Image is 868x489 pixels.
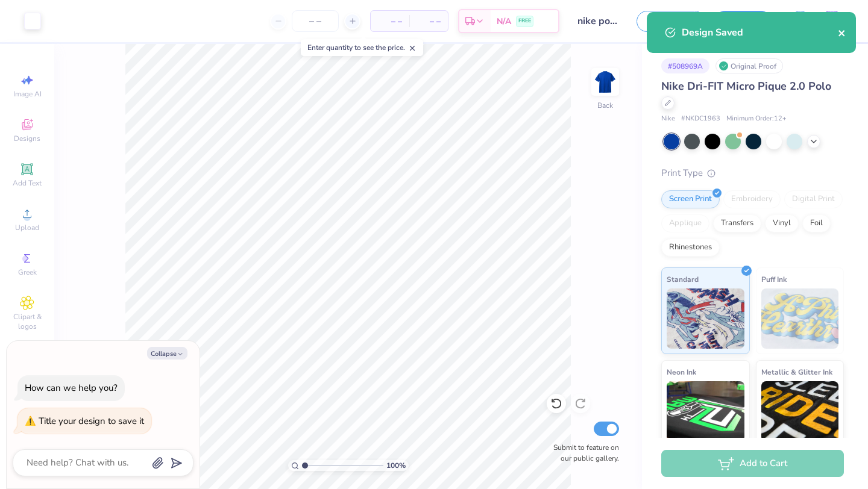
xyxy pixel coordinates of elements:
[802,214,831,232] div: Foil
[661,114,675,124] span: Nike
[39,415,144,427] div: Title your design to save it
[681,114,720,124] span: # NKDC1963
[637,11,705,32] button: Save as
[661,190,720,208] div: Screen Print
[726,114,787,124] span: Minimum Order: 12 +
[15,223,39,232] span: Upload
[301,39,423,56] div: Enter quantity to see the price.
[661,58,709,73] div: # 508969A
[723,190,781,208] div: Embroidery
[13,89,42,99] span: Image AI
[25,382,118,394] div: How can we help you?
[667,381,744,441] img: Neon Ink
[547,442,619,464] label: Submit to feature on our public gallery.
[147,347,187,360] button: Collapse
[597,100,613,111] div: Back
[661,79,831,93] span: Nike Dri-FIT Micro Pique 2.0 Polo
[838,25,846,40] button: close
[761,288,839,349] img: Puff Ink
[761,273,787,285] span: Puff Ink
[661,166,844,180] div: Print Type
[682,25,838,40] div: Design Saved
[667,288,744,349] img: Standard
[765,214,799,232] div: Vinyl
[13,178,42,188] span: Add Text
[518,17,531,25] span: FREE
[378,15,402,28] span: – –
[497,15,511,28] span: N/A
[292,10,339,32] input: – –
[667,273,699,285] span: Standard
[14,134,40,143] span: Designs
[761,366,832,378] span: Metallic & Glitter Ink
[661,238,720,257] div: Rhinestones
[661,214,709,232] div: Applique
[593,70,617,94] img: Back
[6,312,48,331] span: Clipart & logos
[386,460,406,471] span: 100 %
[713,214,761,232] div: Transfers
[784,190,843,208] div: Digital Print
[761,381,839,441] img: Metallic & Glitter Ink
[18,267,37,277] span: Greek
[715,58,783,73] div: Original Proof
[417,15,441,28] span: – –
[667,366,696,378] span: Neon Ink
[568,9,627,33] input: Untitled Design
